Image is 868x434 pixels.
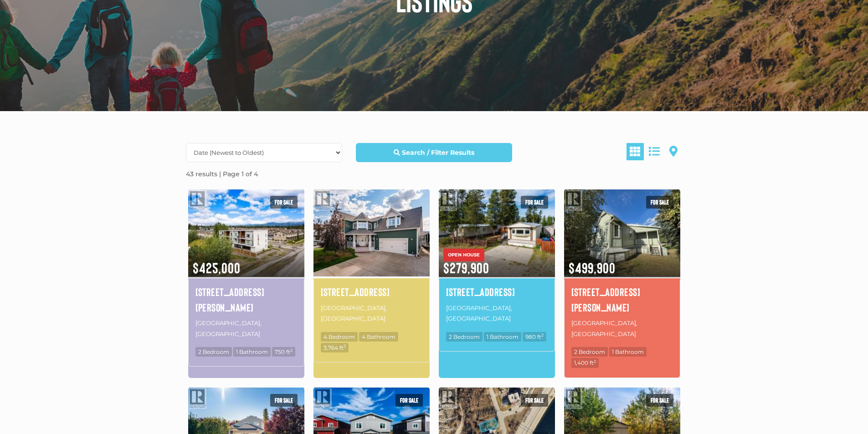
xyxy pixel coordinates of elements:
span: For sale [270,196,298,209]
img: 2-20 WANN ROAD, Whitehorse, Yukon [188,188,304,278]
span: 1 Bathroom [233,347,271,357]
sup: 2 [344,343,346,348]
strong: 43 results | Page 1 of 4 [186,170,258,178]
span: For sale [521,196,548,209]
span: 1 Bathroom [609,347,647,357]
img: 516 CRAIG STREET, Dawson City, Yukon [564,188,680,278]
p: [GEOGRAPHIC_DATA], [GEOGRAPHIC_DATA] [321,302,422,325]
span: 750 ft [272,347,295,357]
sup: 2 [541,332,544,337]
span: For sale [521,394,548,407]
strong: Search / Filter Results [402,148,474,157]
span: 4 Bathroom [359,332,398,342]
a: Search / Filter Results [356,143,512,162]
sup: 2 [594,359,596,364]
span: OPEN HOUSE [443,249,484,261]
span: 3,764 ft [321,343,349,352]
img: 5 GEM PLACE, Whitehorse, Yukon [313,188,430,278]
span: For sale [646,394,673,407]
span: 1 Bathroom [484,332,521,342]
span: 2 Bedroom [195,347,232,357]
span: For sale [270,394,298,407]
span: 2 Bedroom [446,332,483,342]
p: [GEOGRAPHIC_DATA], [GEOGRAPHIC_DATA] [571,317,673,340]
span: 2 Bedroom [571,347,608,357]
a: [STREET_ADDRESS] [446,284,548,300]
sup: 2 [290,348,293,353]
span: 1,400 ft [571,358,599,368]
span: 980 ft [523,332,546,342]
a: [STREET_ADDRESS] [321,284,422,300]
a: [STREET_ADDRESS][PERSON_NAME] [195,284,297,315]
img: 190-986 RANGE ROAD, Whitehorse, Yukon [439,188,555,278]
p: [GEOGRAPHIC_DATA], [GEOGRAPHIC_DATA] [195,317,297,340]
span: $279,900 [439,247,555,277]
p: [GEOGRAPHIC_DATA], [GEOGRAPHIC_DATA] [446,302,548,325]
span: $425,000 [188,247,304,277]
span: For sale [395,394,423,407]
span: For sale [646,196,673,209]
a: [STREET_ADDRESS][PERSON_NAME] [571,284,673,315]
span: 4 Bedroom [321,332,358,342]
span: $499,900 [564,247,680,277]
